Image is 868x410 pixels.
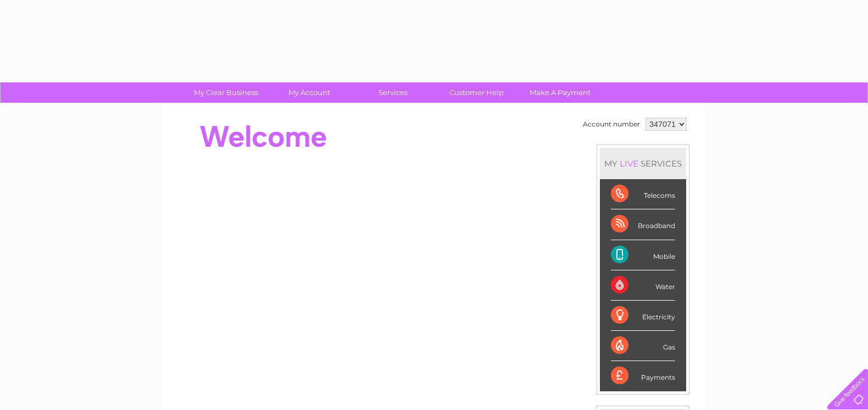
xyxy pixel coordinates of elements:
[264,82,355,103] a: My Account
[515,82,605,103] a: Make A Payment
[611,179,675,209] div: Telecoms
[617,158,641,169] div: LIVE
[611,361,675,391] div: Payments
[431,82,522,103] a: Customer Help
[611,240,675,270] div: Mobile
[611,331,675,361] div: Gas
[580,115,643,134] td: Account number
[611,270,675,301] div: Water
[611,301,675,331] div: Electricity
[181,82,271,103] a: My Clear Business
[348,82,438,103] a: Services
[600,148,686,179] div: MY SERVICES
[611,209,675,240] div: Broadband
